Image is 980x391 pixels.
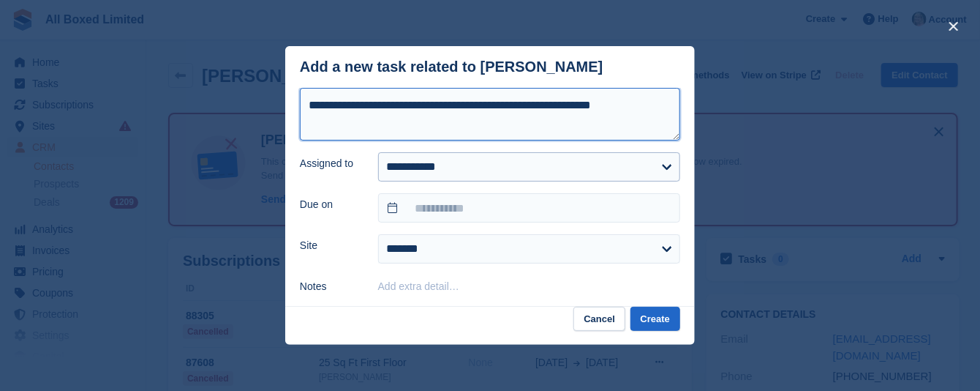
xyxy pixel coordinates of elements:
[300,59,603,75] div: Add a new task related to [PERSON_NAME]
[300,238,361,253] label: Site
[378,280,459,292] button: Add extra detail…
[942,15,965,38] button: close
[300,197,361,212] label: Due on
[300,156,361,171] label: Assigned to
[573,307,625,331] button: Cancel
[630,307,680,331] button: Create
[300,279,361,294] label: Notes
